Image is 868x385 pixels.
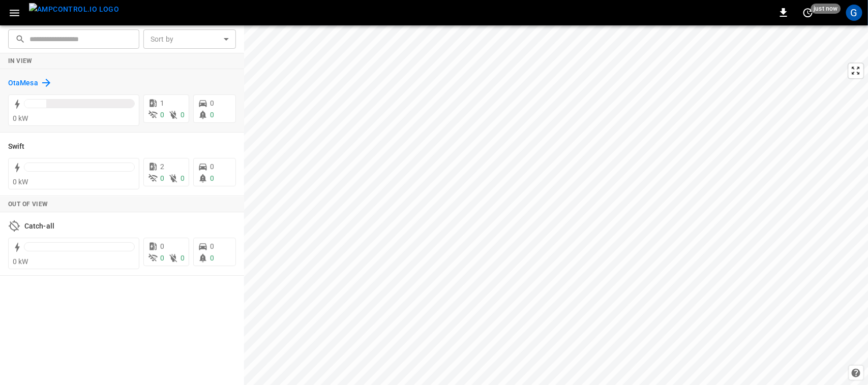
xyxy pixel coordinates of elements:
strong: In View [8,57,33,65]
span: just now [811,4,841,14]
button: set refresh interval [800,5,816,21]
span: 0 kW [13,178,28,186]
span: 2 [160,163,164,171]
span: 0 [210,111,214,119]
span: 0 [210,242,214,250]
img: ampcontrol.io logo [29,3,119,16]
span: 0 [210,174,214,182]
span: 0 [160,242,164,250]
h6: OtaMesa [8,78,38,89]
h6: Swift [8,141,25,152]
span: 0 [181,174,185,182]
span: 0 [160,174,164,182]
span: 0 [210,163,214,171]
span: 0 [210,254,214,262]
span: 0 kW [13,258,28,266]
span: 0 [210,99,214,107]
strong: Out of View [8,201,48,208]
span: 0 [181,254,185,262]
span: 0 [181,111,185,119]
div: profile-icon [846,5,862,21]
span: 0 kW [13,114,28,122]
span: 0 [160,111,164,119]
h6: Catch-all [24,221,54,232]
span: 0 [160,254,164,262]
span: 1 [160,99,164,107]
